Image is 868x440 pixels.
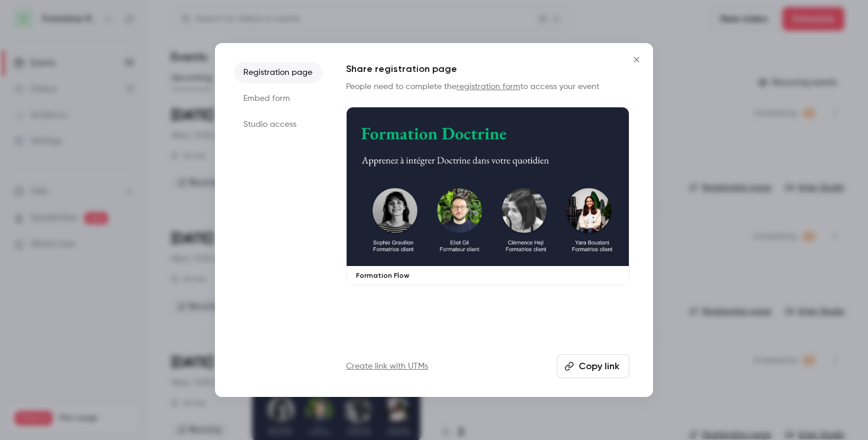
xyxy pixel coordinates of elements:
[356,271,619,280] p: Formation Flow
[234,88,322,109] li: Embed form
[346,81,629,93] p: People need to complete the to access your event
[346,62,629,76] h1: Share registration page
[346,107,629,285] a: Formation Flow
[625,48,648,71] button: Close
[557,354,629,378] button: Copy link
[346,360,428,372] a: Create link with UTMs
[234,62,322,83] li: Registration page
[456,83,520,91] a: registration form
[234,114,322,135] li: Studio access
